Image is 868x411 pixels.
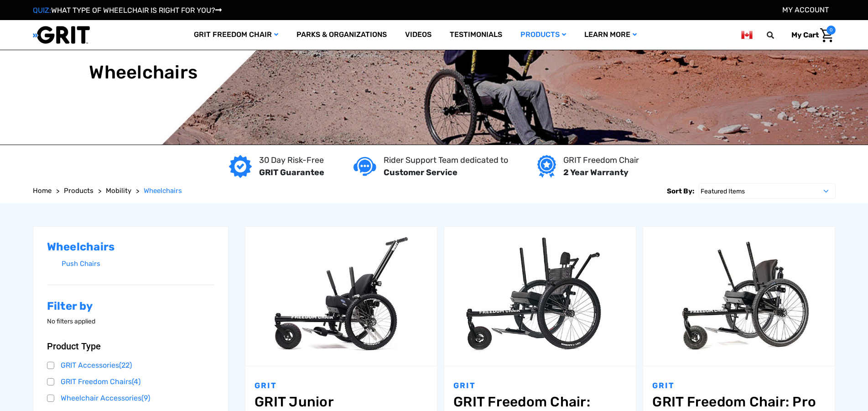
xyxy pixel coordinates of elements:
[384,167,457,177] strong: Customer Service
[785,26,836,45] a: Cart with 0 items
[185,20,287,50] a: GRIT Freedom Chair
[229,155,252,178] img: GRIT Guarantee
[259,167,324,177] strong: GRIT Guarantee
[782,5,829,14] a: Account
[144,187,182,195] span: Wheelchairs
[33,6,222,15] a: QUIZ:WHAT TYPE OF WHEELCHAIR IS RIGHT FOR YOU?
[537,155,556,178] img: Year warranty
[791,31,819,39] span: My Cart
[575,20,646,50] a: Learn More
[643,227,835,366] a: GRIT Freedom Chair: Pro,$5,495.00
[47,240,215,254] h2: Wheelchairs
[106,186,131,196] a: Mobility
[353,157,376,176] img: Customer service
[144,186,182,196] a: Wheelchairs
[47,341,215,352] button: Product Type
[47,300,215,313] h2: Filter by
[47,359,215,372] a: GRIT Accessories(22)
[47,341,101,352] span: Product Type
[47,391,215,405] a: Wheelchair Accessories(9)
[245,232,437,360] img: GRIT Junior: GRIT Freedom Chair all terrain wheelchair engineered specifically for kids
[64,186,94,196] a: Products
[47,317,215,326] p: No filters applied
[441,20,511,50] a: Testimonials
[33,187,52,195] span: Home
[47,375,215,389] a: GRIT Freedom Chairs(4)
[444,227,636,366] a: GRIT Freedom Chair: Spartan,$3,995.00
[652,380,826,392] p: GRIT
[245,227,437,366] a: GRIT Junior,$4,995.00
[33,6,51,15] span: QUIZ:
[396,20,441,50] a: Videos
[453,380,627,392] p: GRIT
[255,394,428,410] a: GRIT Junior,$4,995.00
[259,154,324,166] p: 30 Day Risk-Free
[511,20,575,50] a: Products
[771,26,785,45] input: Search
[667,183,694,199] label: Sort By:
[132,377,140,386] span: (4)
[255,380,428,392] p: GRIT
[444,232,636,360] img: GRIT Freedom Chair: Spartan
[141,394,150,402] span: (9)
[820,28,833,42] img: Cart
[384,154,508,166] p: Rider Support Team dedicated to
[563,154,639,166] p: GRIT Freedom Chair
[119,361,132,369] span: (22)
[106,187,131,195] span: Mobility
[563,167,629,177] strong: 2 Year Warranty
[287,20,396,50] a: Parks & Organizations
[62,257,215,271] a: Push Chairs
[33,26,90,44] img: GRIT All-Terrain Wheelchair and Mobility Equipment
[33,186,52,196] a: Home
[652,394,826,410] a: GRIT Freedom Chair: Pro,$5,495.00
[826,26,836,35] span: 0
[643,232,835,360] img: GRIT Freedom Chair Pro: the Pro model shown including contoured Invacare Matrx seatback, Spinergy...
[89,62,198,83] h1: Wheelchairs
[741,29,752,41] img: ca.png
[64,187,94,195] span: Products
